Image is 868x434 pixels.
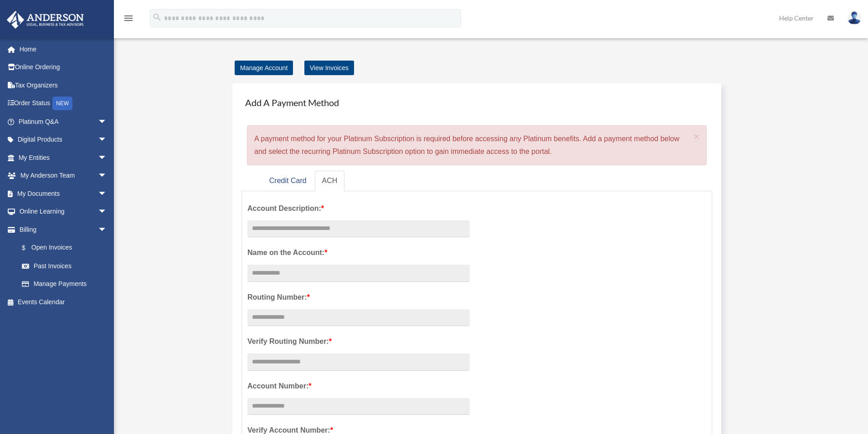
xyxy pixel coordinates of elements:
[4,11,87,29] img: Anderson Advisors Platinum Portal
[694,131,700,142] span: ×
[13,257,121,275] a: Past Invoices
[6,94,121,113] a: Order StatusNEW
[13,239,121,257] a: $Open Invoices
[6,148,121,167] a: My Entitiesarrow_drop_down
[6,203,121,221] a: Online Learningarrow_drop_down
[6,220,121,239] a: Billingarrow_drop_down
[152,12,162,22] i: search
[304,61,354,75] a: View Invoices
[52,97,72,110] div: NEW
[247,335,470,348] label: Verify Routing Number:
[847,11,861,25] img: User Pic
[98,184,116,203] span: arrow_drop_down
[98,220,116,239] span: arrow_drop_down
[6,167,121,185] a: My Anderson Teamarrow_drop_down
[98,148,116,167] span: arrow_drop_down
[123,16,134,24] a: menu
[694,132,700,141] button: Close
[241,92,712,112] h4: Add A Payment Method
[247,291,470,304] label: Routing Number:
[6,58,121,77] a: Online Ordering
[247,380,470,393] label: Account Number:
[27,242,31,254] span: $
[98,203,116,221] span: arrow_drop_down
[6,293,121,311] a: Events Calendar
[315,171,345,191] a: ACH
[6,40,121,58] a: Home
[123,13,134,24] i: menu
[6,184,121,203] a: My Documentsarrow_drop_down
[247,246,470,259] label: Name on the Account:
[247,125,707,165] div: A payment method for your Platinum Subscription is required before accessing any Platinum benefit...
[6,76,121,94] a: Tax Organizers
[247,202,470,215] label: Account Description:
[235,61,293,75] a: Manage Account
[6,112,121,131] a: Platinum Q&Aarrow_drop_down
[6,131,121,149] a: Digital Productsarrow_drop_down
[13,275,116,293] a: Manage Payments
[98,112,116,131] span: arrow_drop_down
[262,171,314,191] a: Credit Card
[98,131,116,149] span: arrow_drop_down
[98,167,116,185] span: arrow_drop_down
